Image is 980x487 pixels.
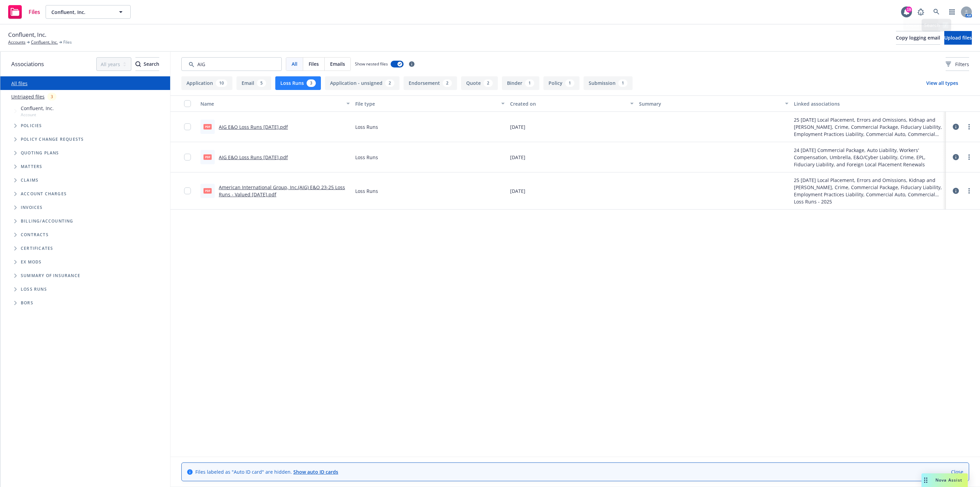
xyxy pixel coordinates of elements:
span: Loss Runs [355,187,378,195]
span: Confluent, Inc. [8,30,46,39]
a: Accounts [8,39,26,45]
a: Show auto ID cards [293,469,338,475]
div: 10 [216,79,227,87]
button: Loss Runs [275,76,321,90]
span: Account [21,112,54,118]
span: pdf [203,124,212,129]
span: [DATE] [510,123,525,131]
span: Filters [955,61,969,68]
button: Upload files [944,31,972,45]
span: pdf [203,188,212,193]
span: Files [309,60,319,67]
div: File type [355,100,497,107]
a: American International Group, Inc.(AIG) E&O 23-25 Loss Runs - Valued [DATE].pdf [219,184,345,198]
div: 1 [618,79,627,87]
button: Email [236,76,271,90]
button: Application [181,76,232,90]
div: Name [200,100,342,107]
a: Confluent, Inc. [31,39,58,45]
span: All [292,60,297,67]
span: Billing/Accounting [21,219,73,223]
span: Emails [330,60,345,67]
button: Confluent, Inc. [46,5,131,19]
span: Ex Mods [21,260,42,264]
div: Folder Tree Example [0,214,170,310]
div: 19 [906,6,912,13]
div: 25 [DATE] Local Placement, Errors and Omissions, Kidnap and [PERSON_NAME], Crime, Commercial Pack... [794,177,943,198]
a: Untriaged files [11,93,45,100]
div: 25 [DATE] Local Placement, Errors and Omissions, Kidnap and [PERSON_NAME], Crime, Commercial Pack... [794,116,943,138]
button: Created on [507,95,636,112]
input: Search by keyword... [181,57,282,71]
a: AIG E&O Loss Runs [DATE].pdf [219,124,288,130]
div: 2 [385,79,394,87]
a: more [965,187,973,195]
button: File type [353,95,507,112]
a: Close [951,468,963,475]
span: Matters [21,165,42,169]
span: Invoices [21,206,43,210]
span: Loss Runs [355,123,378,131]
div: Tree Example [0,103,170,214]
button: Nova Assist [921,473,968,487]
span: Files [29,9,40,15]
button: Summary [636,95,791,112]
button: Binder [502,76,539,90]
svg: Search [135,61,141,67]
button: Copy logging email [896,31,940,45]
span: Associations [11,60,44,69]
span: BORs [21,301,33,305]
a: more [965,123,973,131]
span: Account charges [21,192,67,196]
a: Files [5,2,43,21]
a: Search [930,5,943,19]
button: Filters [946,57,969,71]
span: Upload files [944,34,972,41]
a: Switch app [945,5,959,19]
div: Linked associations [794,100,943,107]
span: pdf [203,154,212,159]
span: [DATE] [510,154,525,161]
span: Show nested files [355,61,388,67]
span: Certificates [21,246,53,250]
div: 2 [443,79,452,87]
button: Quote [461,76,498,90]
a: All files [11,80,28,87]
div: Search [135,58,159,71]
button: Linked associations [791,95,946,112]
button: Submission [584,76,633,90]
span: Policies [21,124,42,128]
button: SearchSearch [135,57,159,71]
input: Toggle Row Selected [184,187,191,194]
button: Application - unsigned [325,76,399,90]
div: 2 [484,79,493,87]
span: Nova Assist [935,477,962,483]
div: Loss Runs - 2025 [794,198,943,205]
span: Confluent, Inc. [51,9,110,16]
span: Quoting plans [21,151,59,155]
button: Endorsement [404,76,457,90]
button: Name [198,95,353,112]
div: 5 [257,79,266,87]
a: more [965,153,973,161]
a: AIG E&O Loss Runs [DATE].pdf [219,154,288,161]
span: Confluent, Inc. [21,105,54,112]
span: Copy logging email [896,34,940,41]
input: Toggle Row Selected [184,123,191,130]
div: 3 [307,79,316,87]
button: View all types [915,76,969,90]
div: Created on [510,100,626,107]
div: 3 [47,93,56,101]
span: Filters [946,61,969,68]
span: [DATE] [510,187,525,195]
span: Loss Runs [21,287,47,291]
button: Policy [543,76,579,90]
a: Report a Bug [914,5,928,19]
span: Summary of insurance [21,274,80,278]
div: 1 [525,79,534,87]
span: Contracts [21,233,49,237]
div: Drag to move [921,473,930,487]
div: Summary [639,100,781,107]
span: Files [63,39,72,45]
div: 24 [DATE] Commercial Package, Auto Liability, Workers' Compensation, Umbrella, E&O/Cyber Liabilit... [794,147,943,168]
